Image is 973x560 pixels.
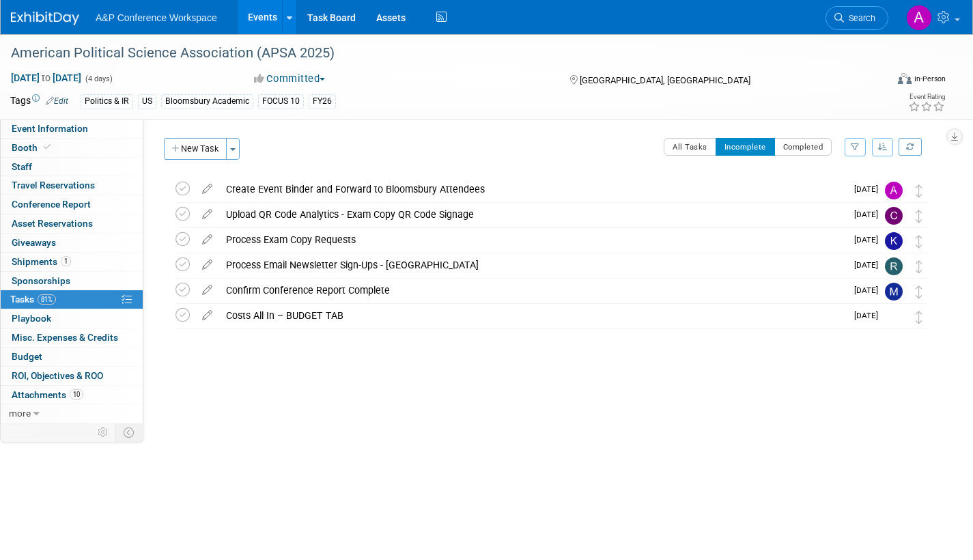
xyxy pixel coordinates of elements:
a: Misc. Expenses & Credits [1,328,143,347]
span: (4 days) [84,74,113,83]
span: more [9,408,31,419]
a: Tasks81% [1,290,143,309]
i: Move task [916,184,922,197]
span: Travel Reservations [12,180,95,191]
i: Move task [916,235,922,248]
span: Event Information [12,123,88,134]
span: [DATE] [854,184,885,194]
span: Giveaways [12,237,56,248]
div: In-Person [914,74,946,84]
a: Search [826,6,888,30]
img: Christine Ritchlin [885,207,903,225]
span: A&P Conference Workspace [96,12,217,23]
a: edit [195,183,219,195]
td: Toggle Event Tabs [115,423,143,441]
i: Move task [916,260,922,273]
span: [DATE] [854,311,885,320]
i: Move task [916,311,922,324]
a: Event Information [1,120,143,138]
button: Completed [774,138,832,156]
div: US [138,94,156,109]
span: Conference Report [12,199,91,210]
span: Search [844,13,875,23]
span: [GEOGRAPHIC_DATA], [GEOGRAPHIC_DATA] [580,75,750,85]
span: [DATE] [DATE] [10,72,82,84]
span: Sponsorships [12,275,70,286]
div: Costs All In – BUDGET TAB [219,304,846,327]
a: Attachments10 [1,386,143,404]
span: [DATE] [854,210,885,219]
a: more [1,404,143,423]
div: FY26 [309,94,336,109]
a: Shipments1 [1,253,143,271]
a: Travel Reservations [1,176,143,195]
img: Kate Hunneyball [885,232,903,250]
a: edit [195,234,219,246]
span: Budget [12,351,42,362]
div: Politics & IR [81,94,133,109]
a: Staff [1,158,143,176]
div: Process Exam Copy Requests [219,228,846,251]
a: edit [195,309,219,322]
div: Event Format [807,71,946,92]
a: Budget [1,348,143,366]
img: Amanda Oney [906,5,932,31]
div: Process Email Newsletter Sign-Ups - [GEOGRAPHIC_DATA] [219,253,846,277]
a: ROI, Objectives & ROO [1,367,143,385]
button: Committed [249,72,330,86]
td: Personalize Event Tab Strip [91,423,115,441]
div: Event Rating [908,94,945,100]
span: [DATE] [854,260,885,270]
img: Rhianna Blackburn [885,257,903,275]
span: Shipments [12,256,71,267]
a: Asset Reservations [1,214,143,233]
a: Booth [1,139,143,157]
div: Bloomsbury Academic [161,94,253,109]
img: Amanda Oney [885,182,903,199]
i: Move task [916,210,922,223]
a: edit [195,284,219,296]
a: edit [195,208,219,221]
span: Misc. Expenses & Credits [12,332,118,343]
button: New Task [164,138,227,160]
div: Confirm Conference Report Complete [219,279,846,302]
span: [DATE] [854,235,885,244]
a: Sponsorships [1,272,143,290]
a: Conference Report [1,195,143,214]
span: Booth [12,142,53,153]
a: edit [195,259,219,271]
span: 10 [70,389,83,400]
span: Playbook [12,313,51,324]
button: Incomplete [716,138,775,156]
span: to [40,72,53,83]
span: 81% [38,294,56,305]
span: Staff [12,161,32,172]
img: Format-Inperson.png [898,73,912,84]
div: Upload QR Code Analytics - Exam Copy QR Code Signage [219,203,846,226]
div: FOCUS 10 [258,94,304,109]
img: Michael Kerns [885,283,903,300]
a: Giveaways [1,234,143,252]
img: Anne Weston [885,308,903,326]
span: Attachments [12,389,83,400]
a: Refresh [899,138,922,156]
div: American Political Science Association (APSA 2025) [6,41,866,66]
img: ExhibitDay [11,12,79,25]
td: Tags [10,94,68,109]
span: 1 [61,256,71,266]
button: All Tasks [664,138,716,156]
a: Playbook [1,309,143,328]
span: ROI, Objectives & ROO [12,370,103,381]
div: Create Event Binder and Forward to Bloomsbury Attendees [219,178,846,201]
a: Edit [46,96,68,106]
span: Tasks [10,294,56,305]
span: Asset Reservations [12,218,93,229]
i: Booth reservation complete [44,143,51,151]
i: Move task [916,285,922,298]
span: [DATE] [854,285,885,295]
